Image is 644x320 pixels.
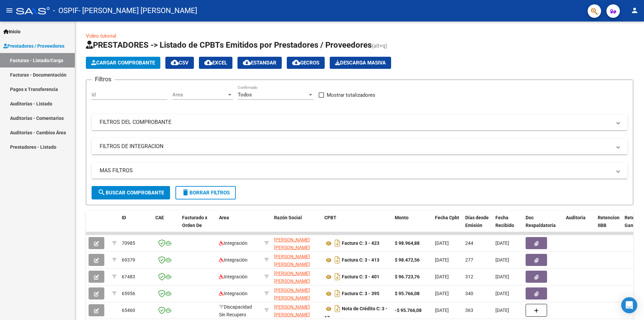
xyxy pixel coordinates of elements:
[435,291,449,296] span: [DATE]
[495,257,509,263] span: [DATE]
[98,188,106,196] mat-icon: search
[171,60,189,66] span: CSV
[274,286,319,301] div: 27389957645
[322,211,392,240] datatable-header-cell: CPBT
[274,254,310,267] span: [PERSON_NAME] [PERSON_NAME]
[342,258,379,263] strong: Factura C: 3 - 413
[86,40,372,50] span: PRESTADORES -> Listado de CPBTs Emitidos por Prestadores / Proveedores
[335,60,386,66] span: Descarga Masiva
[155,215,164,220] span: CAE
[204,60,227,66] span: EXCEL
[98,190,164,196] span: Buscar Comprobante
[219,274,248,279] span: Integración
[5,6,13,14] mat-icon: menu
[333,271,342,282] i: Descargar documento
[495,274,509,279] span: [DATE]
[463,211,493,240] datatable-header-cell: Días desde Emisión
[621,297,637,313] div: Open Intercom Messenger
[342,291,379,296] strong: Factura C: 3 - 395
[216,211,262,240] datatable-header-cell: Area
[237,57,282,69] button: Estandar
[432,211,463,240] datatable-header-cell: Fecha Cpbt
[526,215,556,228] span: Doc Respaldatoria
[274,215,302,220] span: Razón Social
[92,138,628,154] mat-expansion-panel-header: FILTROS DE INTEGRACION
[274,271,310,284] span: [PERSON_NAME] [PERSON_NAME]
[274,237,310,250] span: [PERSON_NAME] [PERSON_NAME]
[3,42,64,50] span: Prestadores / Proveedores
[274,304,310,317] span: [PERSON_NAME] [PERSON_NAME]
[219,215,229,220] span: Area
[92,186,170,199] button: Buscar Comprobante
[274,303,319,317] div: 27389957645
[333,238,342,248] i: Descargar documento
[333,255,342,265] i: Descargar documento
[243,58,251,66] mat-icon: cloud_download
[465,257,473,263] span: 277
[392,211,432,240] datatable-header-cell: Monto
[495,308,509,313] span: [DATE]
[395,308,422,313] strong: -$ 95.766,08
[119,211,153,240] datatable-header-cell: ID
[100,143,611,150] mat-panel-title: FILTROS DE INTEGRACION
[122,257,135,263] span: 69379
[395,240,420,246] strong: $ 98.964,88
[219,257,248,263] span: Integración
[292,60,319,66] span: Gecros
[274,270,319,284] div: 27389957645
[598,215,620,228] span: Retencion IIBB
[175,186,236,199] button: Borrar Filtros
[465,274,473,279] span: 312
[465,291,473,296] span: 340
[495,240,509,246] span: [DATE]
[435,215,459,220] span: Fecha Cpbt
[274,236,319,250] div: 27389957645
[342,241,379,246] strong: Factura C: 3 - 423
[395,291,420,296] strong: $ 95.766,08
[342,274,379,280] strong: Factura C: 3 - 401
[523,211,563,240] datatable-header-cell: Doc Respaldatoria
[122,291,135,296] span: 65956
[435,274,449,279] span: [DATE]
[219,304,252,317] span: Discapacidad Sin Recupero
[181,188,190,196] mat-icon: delete
[563,211,595,240] datatable-header-cell: Auditoria
[287,57,325,69] button: Gecros
[181,190,230,196] span: Borrar Filtros
[465,215,489,228] span: Días desde Emisión
[330,57,391,69] button: Descarga Masiva
[3,28,20,35] span: Inicio
[435,240,449,246] span: [DATE]
[238,92,252,98] span: Todos
[219,240,248,246] span: Integración
[165,57,194,69] button: CSV
[274,287,310,301] span: [PERSON_NAME] [PERSON_NAME]
[395,274,420,279] strong: $ 96.723,76
[153,211,179,240] datatable-header-cell: CAE
[53,3,78,18] span: - OSPIF
[495,291,509,296] span: [DATE]
[92,114,628,130] mat-expansion-panel-header: FILTROS DEL COMPROBANTE
[465,240,473,246] span: 244
[333,288,342,299] i: Descargar documento
[495,215,514,228] span: Fecha Recibido
[91,60,155,66] span: Cargar Comprobante
[86,57,160,69] button: Cargar Comprobante
[219,291,248,296] span: Integración
[435,308,449,313] span: [DATE]
[182,215,207,228] span: Facturado x Orden De
[333,303,342,314] i: Descargar documento
[395,215,409,220] span: Monto
[172,92,227,98] span: Area
[395,257,420,263] strong: $ 98.472,56
[122,274,135,279] span: 67483
[122,215,126,220] span: ID
[274,253,319,267] div: 27389957645
[92,163,628,179] mat-expansion-panel-header: MAS FILTROS
[122,240,135,246] span: 70985
[372,43,387,49] span: (alt+q)
[566,215,586,220] span: Auditoria
[631,6,639,14] mat-icon: person
[122,308,135,313] span: 65460
[204,58,212,66] mat-icon: cloud_download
